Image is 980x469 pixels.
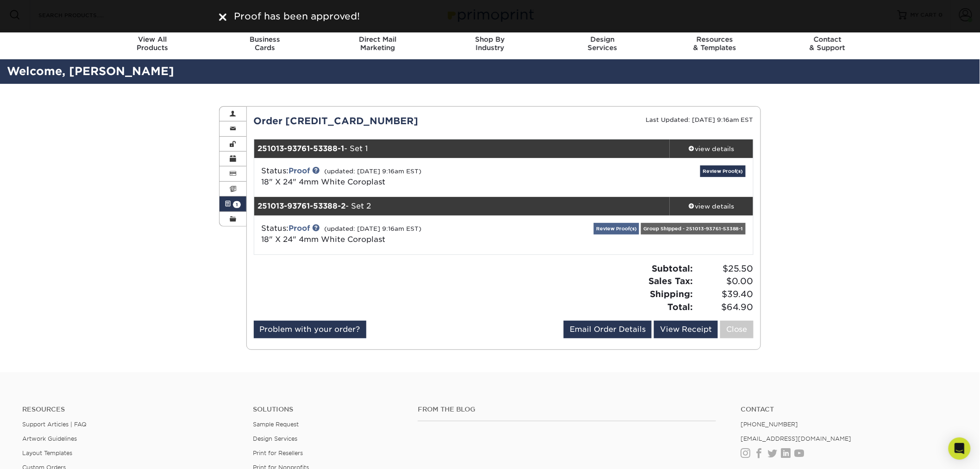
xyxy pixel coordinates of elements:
div: Marketing [321,35,434,52]
div: Industry [434,35,547,52]
small: (updated: [DATE] 9:16am EST) [325,168,422,175]
a: Print for Resellers [253,450,303,456]
a: 18" X 24" 4mm White Coroplast [262,235,386,244]
span: $25.50 [696,262,754,275]
a: Contact [741,406,958,413]
span: Shop By [434,35,547,44]
span: $0.00 [696,275,754,288]
span: Direct Mail [321,35,434,44]
a: view details [670,197,753,215]
div: Group Shipped - 251013-93761-53388-1 [641,223,746,234]
div: Products [96,35,209,52]
div: & Support [771,35,884,52]
span: Business [209,35,321,44]
a: Review Proof(s) [594,223,639,234]
a: BusinessCards [209,30,321,59]
span: 1 [233,201,241,208]
img: close [219,13,226,21]
div: Order [CREDIT_CARD_NUMBER] [247,114,504,128]
a: Shop ByIndustry [434,30,547,59]
a: View AllProducts [96,30,209,59]
span: $39.40 [696,288,754,301]
div: - Set 1 [254,139,670,158]
small: (updated: [DATE] 9:16am EST) [325,225,422,232]
a: Proof [289,224,310,233]
span: Proof has been approved! [234,11,360,22]
strong: Subtotal: [652,263,693,273]
a: [PHONE_NUMBER] [741,421,798,428]
div: - Set 2 [254,197,670,215]
a: Proof [289,166,310,175]
a: Contact& Support [771,30,884,59]
h4: Solutions [253,406,404,413]
span: Design [546,35,659,44]
a: 1 [220,196,246,211]
small: Last Updated: [DATE] 9:16am EST [646,116,754,123]
a: Close [720,321,754,338]
a: View Receipt [654,321,718,338]
strong: Sales Tax: [648,276,693,286]
a: Resources& Templates [659,30,771,59]
a: DesignServices [546,30,659,59]
strong: Total: [667,302,693,312]
h4: Resources [22,406,239,413]
a: Design Services [253,435,297,442]
a: Artwork Guidelines [22,435,77,442]
strong: 251013-93761-53388-2 [258,202,346,210]
div: Open Intercom Messenger [949,437,971,460]
div: Services [546,35,659,52]
strong: 251013-93761-53388-1 [258,144,345,153]
a: Review Proof(s) [700,165,746,177]
span: Resources [659,35,771,44]
div: Status: [255,165,587,188]
a: Support Articles | FAQ [22,421,87,428]
span: Contact [771,35,884,44]
a: Email Order Details [564,321,652,338]
span: View All [96,35,209,44]
div: & Templates [659,35,771,52]
span: $64.90 [696,301,754,314]
a: Problem with your order? [254,321,366,338]
a: [EMAIL_ADDRESS][DOMAIN_NAME] [741,435,852,442]
h4: From the Blog [418,406,716,413]
a: 18" X 24" 4mm White Coroplast [262,177,386,186]
div: view details [670,144,753,153]
a: Direct MailMarketing [321,30,434,59]
div: Cards [209,35,321,52]
a: view details [670,139,753,158]
strong: Shipping: [650,289,693,299]
div: view details [670,202,753,211]
a: Sample Request [253,421,299,428]
div: Status: [255,223,587,245]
